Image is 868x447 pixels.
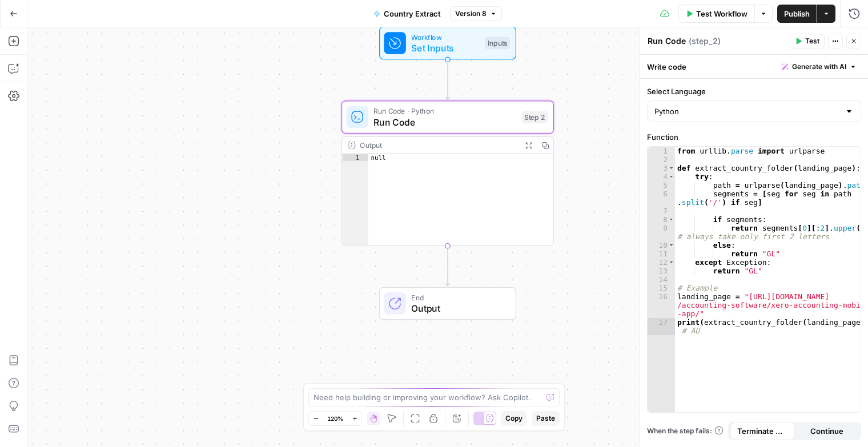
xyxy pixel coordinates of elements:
div: 9 [648,224,675,241]
textarea: Run Code [648,35,686,47]
button: Continue [795,422,859,440]
button: Test Workflow [678,5,754,23]
div: 6 [648,190,675,207]
div: 10 [648,241,675,249]
button: Country Extract [367,5,448,23]
button: Test [790,34,825,49]
div: Inputs [485,37,510,50]
button: Paste [532,411,560,426]
div: 8 [648,215,675,224]
span: 120% [327,414,343,423]
span: Publish [784,8,810,19]
span: Toggle code folding, rows 4 through 11 [668,172,674,181]
div: 3 [648,164,675,172]
div: 15 [648,284,675,292]
input: Python [654,106,840,117]
div: Run Code · PythonRun CodeStep 2Outputnull [341,100,554,245]
span: Workflow [411,31,479,42]
button: Version 8 [450,6,502,21]
div: 12 [648,258,675,267]
button: Generate with AI [777,59,861,74]
span: Terminate Workflow [737,425,788,437]
div: 1 [342,154,368,161]
span: Run Code [373,115,516,129]
span: Test [805,36,819,46]
div: 17 [648,318,675,335]
div: 5 [648,181,675,190]
div: Step 2 [522,111,548,123]
div: 16 [648,292,675,318]
span: Country Extract [384,8,441,19]
span: Set Inputs [411,41,479,55]
span: End [411,292,504,303]
span: Toggle code folding, rows 3 through 13 [668,164,674,172]
span: Toggle code folding, rows 12 through 13 [668,258,674,267]
a: When the step fails: [647,426,724,436]
span: Copy [505,413,523,424]
span: Run Code · Python [373,106,516,116]
label: Function [647,131,861,143]
span: Version 8 [455,9,487,19]
div: 13 [648,267,675,275]
div: 4 [648,172,675,181]
span: ( step_2 ) [689,35,721,47]
div: WorkflowSet InputsInputs [341,27,554,60]
span: Test Workflow [696,8,748,19]
label: Select Language [647,86,861,97]
span: Output [411,301,504,315]
span: Continue [810,425,843,437]
div: 2 [648,155,675,164]
span: Paste [536,413,555,424]
div: 11 [648,249,675,258]
span: Toggle code folding, rows 10 through 11 [668,241,674,249]
div: 1 [648,147,675,155]
div: Write code [640,55,868,78]
span: Generate with AI [792,62,846,72]
g: Edge from step_2 to end [445,245,449,285]
button: Publish [777,5,817,23]
g: Edge from start to step_2 [445,59,449,99]
div: 7 [648,207,675,215]
button: Copy [501,411,527,426]
div: 14 [648,275,675,284]
span: Toggle code folding, rows 8 through 9 [668,215,674,224]
div: Output [360,140,516,151]
div: EndOutput [341,287,554,320]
